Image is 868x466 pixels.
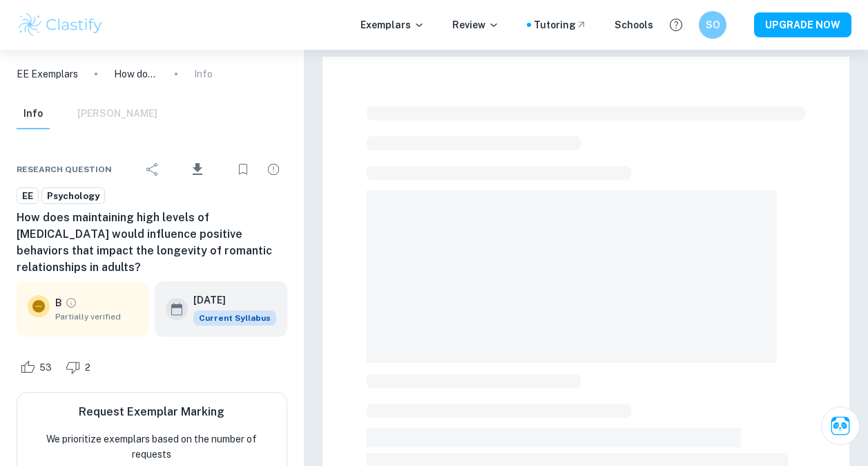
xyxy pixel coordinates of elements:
[169,151,226,187] div: Download
[705,17,721,32] h6: SO
[17,66,78,82] a: EE Exemplars
[114,66,158,82] p: How does maintaining high levels of [MEDICAL_DATA] would influence positive behaviors that impact...
[41,187,105,205] a: Psychology
[79,404,224,420] h6: Request Exemplar Marking
[260,156,287,183] div: Report issue
[65,297,77,309] a: Grade partially verified
[55,310,138,323] span: Partially verified
[17,189,38,203] span: EE
[62,356,98,378] div: Dislike
[193,292,265,308] h6: [DATE]
[17,11,104,39] img: Clastify logo
[360,17,425,32] p: Exemplars
[17,356,59,378] div: Like
[821,407,860,445] button: Ask Clai
[534,17,587,32] a: Tutoring
[193,310,276,326] div: This exemplar is based on the current syllabus. Feel free to refer to it for inspiration/ideas wh...
[229,156,257,183] div: Bookmark
[754,12,851,37] button: UPGRADE NOW
[77,361,98,375] span: 2
[194,66,213,82] p: Info
[42,189,104,203] span: Psychology
[17,99,50,129] button: Info
[17,209,287,276] h6: How does maintaining high levels of [MEDICAL_DATA] would influence positive behaviors that impact...
[699,11,726,39] button: SO
[28,431,276,462] p: We prioritize exemplars based on the number of requests
[17,163,112,176] span: Research question
[55,295,62,310] p: B
[139,156,166,183] div: Share
[452,17,499,32] p: Review
[664,13,688,37] button: Help and Feedback
[193,310,276,326] span: Current Syllabus
[615,17,653,32] a: Schools
[32,361,59,375] span: 53
[17,187,39,205] a: EE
